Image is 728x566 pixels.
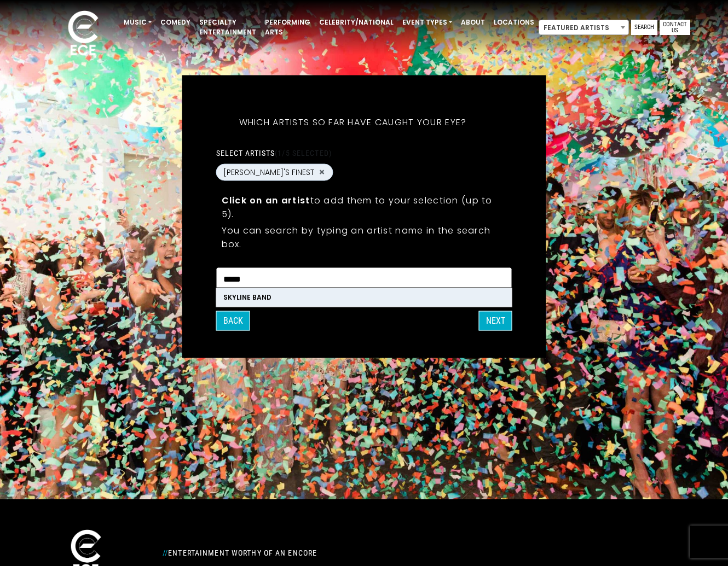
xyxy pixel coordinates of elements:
[660,20,690,35] a: Contact Us
[261,13,315,42] a: Performing Arts
[223,166,314,178] span: [PERSON_NAME]'S FINEST
[222,194,310,206] strong: Click on an artist
[457,13,489,32] a: About
[398,13,457,32] a: Event Types
[195,13,261,42] a: Specialty Entertainment
[163,549,168,557] span: //
[156,13,195,32] a: Comedy
[479,311,512,330] button: Next
[222,223,507,250] p: You can search by typing an artist name in the search box.
[631,20,657,35] a: Search
[56,8,111,61] img: ece_new_logo_whitev2-1.png
[119,13,156,32] a: Music
[216,148,332,157] label: Select artists
[275,148,332,157] span: (1/5 selected)
[539,20,629,35] span: Featured Artists
[217,288,512,306] li: SKYLINE BAND
[489,13,539,32] a: Locations
[156,544,468,562] div: Entertainment Worthy of an Encore
[539,20,628,36] span: Featured Artists
[216,311,250,330] button: Back
[315,13,398,32] a: Celebrity/National
[216,102,490,142] h5: Which artists so far have caught your eye?
[317,167,326,177] button: Remove PHILLY'S FINEST
[222,193,507,220] p: to add them to your selection (up to 5).
[223,274,505,284] textarea: Search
